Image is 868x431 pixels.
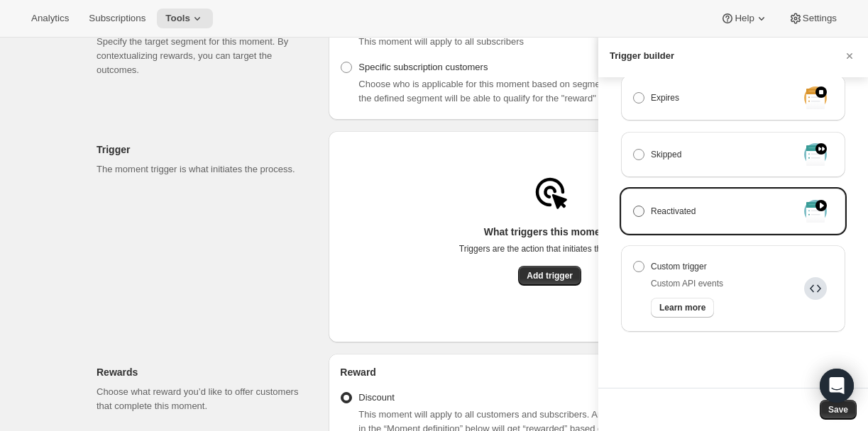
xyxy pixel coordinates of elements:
[157,9,213,28] button: Tools
[820,369,854,403] div: Open Intercom Messenger
[803,13,837,24] span: Settings
[89,13,145,24] span: Subscriptions
[780,9,845,28] button: Settings
[842,49,857,63] button: Cancel
[735,13,754,24] span: Help
[820,400,857,420] button: Save
[651,91,679,105] span: Expires
[651,276,723,291] div: Custom API events
[651,259,707,274] span: Custom trigger
[712,9,776,28] button: Help
[651,204,696,218] span: Reactivated
[610,49,674,63] h3: Trigger builder
[165,13,190,24] span: Tools
[23,9,77,28] button: Analytics
[828,404,848,415] span: Save
[659,302,705,313] span: Learn more
[31,13,69,24] span: Analytics
[651,298,714,318] button: Learn more
[651,147,681,162] span: Skipped
[80,9,154,28] button: Subscriptions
